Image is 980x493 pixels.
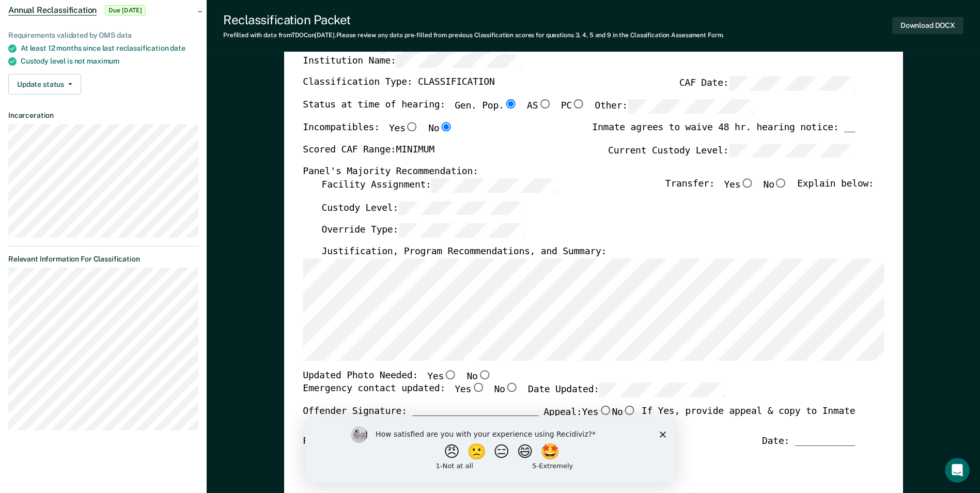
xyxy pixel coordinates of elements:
label: Yes [724,178,754,193]
input: CAF Date: [728,77,855,91]
button: Download DOCX [892,17,963,34]
input: No [477,370,491,379]
label: Date Updated: [528,383,726,397]
div: Panel Member Signatures: [303,436,434,448]
div: Reclassification Packet [223,12,724,27]
label: Classification Type: CLASSIFICATION [303,77,494,91]
div: Requirements validated by OMS data [8,31,198,40]
input: Date Updated: [599,383,726,397]
input: Facility Assignment: [431,178,557,193]
dt: Relevant Information For Classification [8,255,198,264]
label: Facility Assignment: [321,178,557,193]
label: Yes [582,406,612,419]
button: Update status [8,74,81,95]
span: Annual Reclassification [8,5,97,16]
span: Due [DATE] [105,5,146,16]
label: Gen. Pop. [455,99,518,114]
label: No [763,178,787,193]
div: Prefilled with data from TDOC on [DATE] . Please review any data pre-filled from previous Classif... [223,32,724,39]
div: Custody level is not [21,57,198,66]
label: AS [527,99,551,114]
label: Institution Name: [303,54,522,69]
input: Override Type: [398,224,525,238]
label: Yes [389,122,419,135]
input: No [439,122,453,131]
div: Panel's Majority Recommendation: [303,166,855,179]
label: No [612,406,636,419]
input: No [623,406,636,415]
input: AS [538,99,551,109]
iframe: Survey by Kim from Recidiviz [305,416,675,483]
label: Justification, Program Recommendations, and Summary: [321,246,606,258]
div: Status at time of hearing: [303,99,754,122]
label: Scored CAF Range: MINIMUM [303,144,434,158]
iframe: Intercom live chat [945,458,970,483]
label: No [494,383,518,397]
label: PC [561,99,585,114]
input: Current Custody Level: [728,144,855,158]
div: Offender Signature: _______________________ If Yes, provide appeal & copy to Inmate [303,406,855,436]
input: Other: [628,99,754,114]
label: No [466,370,491,383]
label: Other: [595,99,754,114]
input: Institution Name: [396,54,522,69]
span: maximum [87,57,119,65]
dt: Incarceration [8,111,198,120]
input: Yes [471,383,485,392]
label: Yes [427,370,457,383]
label: No [428,122,453,135]
input: Gen. Pop. [504,99,517,109]
div: Updated Photo Needed: [303,370,491,383]
div: Incompatibles: [303,122,453,144]
div: Transfer: Explain below: [665,178,874,201]
div: Emergency contact updated: [303,383,726,406]
label: CAF Date: [679,77,855,91]
div: At least 12 months since last reclassification [21,44,198,53]
label: Yes [455,383,485,397]
div: Date: ___________ [762,436,855,448]
label: Override Type: [321,224,525,238]
span: date [170,44,185,52]
input: Yes [598,406,612,415]
input: Custody Level: [398,201,525,215]
input: Yes [405,122,418,131]
input: No [505,383,518,392]
label: Current Custody Level: [608,144,855,158]
input: Yes [740,178,754,188]
input: PC [572,99,585,109]
label: Appeal: [543,406,636,427]
input: Yes [444,370,457,379]
input: No [774,178,788,188]
div: Inmate agrees to waive 48 hr. hearing notice: __ [592,122,855,144]
label: Custody Level: [321,201,525,215]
